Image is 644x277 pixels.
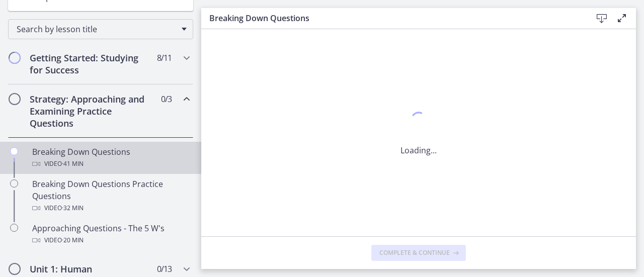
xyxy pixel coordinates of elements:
span: · 32 min [62,202,84,214]
div: Breaking Down Questions Practice Questions [32,178,189,214]
div: Approaching Questions - The 5 W's [32,222,189,246]
div: Breaking Down Questions [32,146,189,170]
h3: Breaking Down Questions [209,12,576,24]
div: Video [32,158,189,170]
span: Complete & continue [379,249,450,257]
span: 8 / 11 [157,52,172,64]
div: Video [32,202,189,214]
div: 1 [400,109,437,132]
span: · 41 min [62,158,84,170]
span: 0 / 3 [161,93,172,105]
span: Search by lesson title [17,24,177,35]
span: 0 / 13 [157,263,172,275]
button: Complete & continue [371,245,466,261]
div: Video [32,234,189,246]
h2: Getting Started: Studying for Success [30,52,152,76]
h2: Strategy: Approaching and Examining Practice Questions [30,93,152,129]
div: Search by lesson title [8,19,193,39]
p: Loading... [400,144,437,156]
span: · 20 min [62,234,84,246]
